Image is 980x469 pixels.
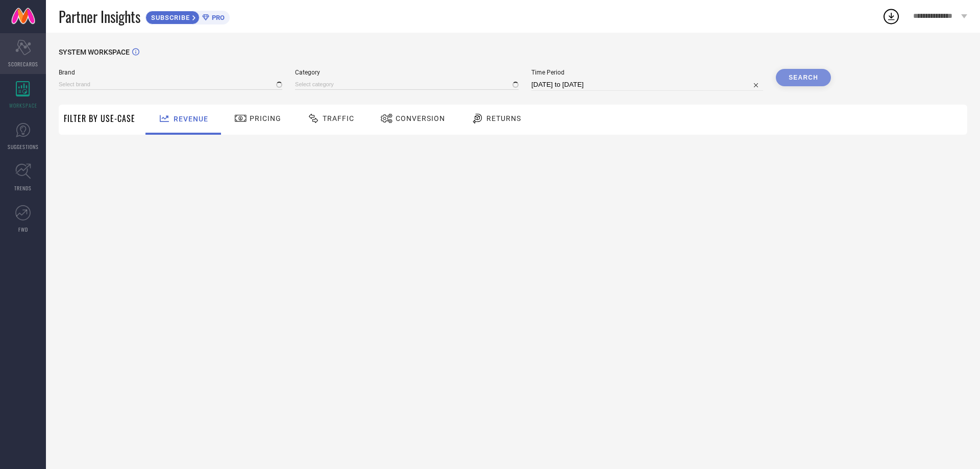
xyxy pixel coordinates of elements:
span: Revenue [174,115,208,123]
span: SUGGESTIONS [8,143,39,151]
span: SCORECARDS [8,60,38,68]
input: Select brand [59,79,282,90]
span: PRO [209,14,225,21]
input: Select time period [531,79,763,91]
span: Category [295,69,519,76]
span: Brand [59,69,282,76]
span: FWD [18,226,28,233]
div: Open download list [882,7,900,26]
span: WORKSPACE [9,102,37,109]
span: TRENDS [14,184,32,192]
span: Returns [486,114,521,122]
span: Conversion [396,114,445,122]
span: Time Period [531,69,763,76]
span: Partner Insights [59,6,140,27]
span: Traffic [323,114,354,122]
span: SYSTEM WORKSPACE [59,48,130,56]
input: Select category [295,79,519,90]
span: Pricing [250,114,281,122]
a: SUBSCRIBEPRO [145,8,230,24]
span: SUBSCRIBE [146,14,192,21]
span: Filter By Use-Case [64,112,135,125]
